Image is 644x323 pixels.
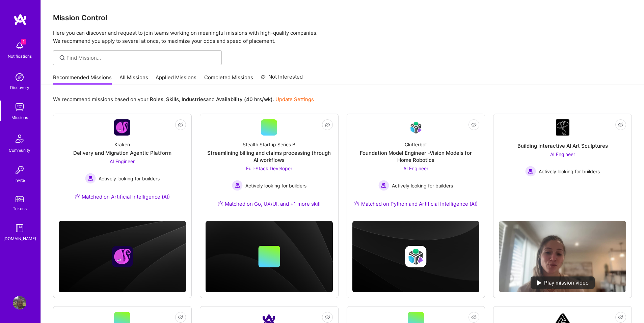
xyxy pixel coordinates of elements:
[59,221,186,293] img: cover
[206,221,333,293] img: cover
[216,96,273,102] b: Availability (40 hrs/wk)
[182,96,206,102] b: Industries
[471,122,477,127] i: icon EyeClosed
[275,96,314,102] a: Update Settings
[352,119,480,215] a: Company LogoClutterbotFoundation Model Engineer -Vision Models for Home RoboticsAI Engineer Activ...
[218,200,321,207] div: Matched on Go, UX/UI, and +1 more skill
[13,205,27,212] div: Tokens
[114,119,130,136] img: Company Logo
[525,166,536,177] img: Actively looking for builders
[325,122,330,127] i: icon EyeClosed
[13,39,26,53] img: bell
[246,166,292,171] span: Full-Stack Developer
[243,141,295,148] div: Stealth Startup Series B
[405,141,427,148] div: Clutterbot
[499,221,626,292] img: No Mission
[14,13,27,26] img: logo
[16,196,24,202] img: tokens
[13,70,26,84] img: discovery
[75,193,170,200] div: Matched on Artificial Intelligence (AI)
[53,74,112,85] a: Recommended Missions
[166,96,179,102] b: Skills
[114,141,130,148] div: Kraken
[232,180,243,191] img: Actively looking for builders
[53,13,632,22] h3: Mission Control
[10,84,29,91] div: Discovery
[405,246,427,267] img: Company logo
[178,122,183,127] i: icon EyeClosed
[517,142,608,149] div: Building Interactive AI Art Sculptures
[556,119,569,136] img: Company Logo
[66,54,217,61] input: Find Mission...
[352,149,480,164] div: Foundation Model Engineer -Vision Models for Home Robotics
[245,182,306,189] span: Actively looking for builders
[618,122,623,127] i: icon EyeClosed
[539,168,600,175] span: Actively looking for builders
[9,147,30,154] div: Community
[110,158,135,164] span: AI Engineer
[13,100,26,114] img: teamwork
[73,149,171,156] div: Delivery and Migration Agentic Platform
[85,173,96,184] img: Actively looking for builders
[99,175,160,182] span: Actively looking for builders
[119,74,148,85] a: All Missions
[378,180,389,191] img: Actively looking for builders
[354,201,359,206] img: Ateam Purple Icon
[499,119,626,215] a: Company LogoBuilding Interactive AI Art SculpturesAI Engineer Actively looking for buildersActive...
[218,201,223,206] img: Ateam Purple Icon
[53,96,314,103] p: We recommend missions based on your , , and .
[111,246,133,267] img: Company logo
[150,96,163,102] b: Roles
[58,54,66,62] i: icon SearchGrey
[156,74,196,85] a: Applied Missions
[618,315,623,320] i: icon EyeClosed
[550,151,575,157] span: AI Engineer
[392,182,453,189] span: Actively looking for builders
[75,194,80,199] img: Ateam Purple Icon
[11,296,28,310] a: User Avatar
[13,296,26,310] img: User Avatar
[408,120,424,136] img: Company Logo
[531,276,595,289] div: Play mission video
[206,149,333,164] div: Streamlining billing and claims processing through AI workflows
[13,163,26,177] img: Invite
[537,280,541,286] img: play
[204,74,253,85] a: Completed Missions
[471,315,477,320] i: icon EyeClosed
[354,200,478,207] div: Matched on Python and Artificial Intelligence (AI)
[53,29,632,45] p: Here you can discover and request to join teams working on meaningful missions with high-quality ...
[11,130,28,147] img: Community
[11,114,28,121] div: Missions
[352,221,480,293] img: cover
[15,177,25,184] div: Invite
[206,119,333,215] a: Stealth Startup Series BStreamlining billing and claims processing through AI workflowsFull-Stack...
[325,315,330,320] i: icon EyeClosed
[261,73,303,85] a: Not Interested
[59,119,186,208] a: Company LogoKrakenDelivery and Migration Agentic PlatformAI Engineer Actively looking for builder...
[3,235,36,242] div: [DOMAIN_NAME]
[8,53,32,60] div: Notifications
[178,315,183,320] i: icon EyeClosed
[13,222,26,235] img: guide book
[403,166,428,171] span: AI Engineer
[21,39,26,45] span: 1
